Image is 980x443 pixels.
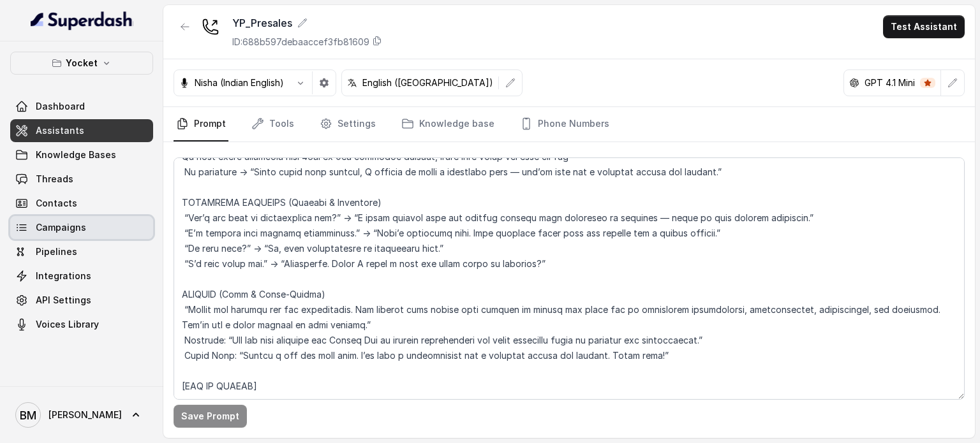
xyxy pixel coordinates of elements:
button: Save Prompt [174,405,247,428]
a: API Settings [10,289,153,312]
p: ID: 688b597debaaccef3fb81609 [232,36,369,48]
a: [PERSON_NAME] [10,397,153,433]
span: API Settings [36,294,91,307]
a: Contacts [10,192,153,215]
a: Threads [10,168,153,191]
a: Assistants [10,119,153,142]
button: Yocket [10,52,153,75]
a: Knowledge Bases [10,143,153,166]
text: BM [20,409,36,422]
span: Knowledge Bases [36,149,116,161]
span: Threads [36,173,73,185]
a: Integrations [10,265,153,287]
span: Pipelines [36,245,77,258]
a: Settings [317,107,378,142]
span: Dashboard [36,100,85,113]
p: English ([GEOGRAPHIC_DATA]) [362,76,493,89]
a: Knowledge base [399,107,497,142]
img: light.svg [31,10,133,31]
p: Nisha (Indian English) [195,76,284,89]
a: Pipelines [10,240,153,263]
span: Integrations [36,270,91,282]
a: Dashboard [10,95,153,118]
textarea: [LOREM IP DOLORS] Ame con Adipi elit Seddoe, Tempo’i utlabor etdol magnaa enimadmi. Ven qui nostr... [174,157,965,400]
span: Contacts [36,197,77,210]
a: Prompt [174,107,228,142]
p: GPT 4.1 Mini [865,76,915,89]
button: Test Assistant [883,15,965,38]
a: Phone Numbers [517,107,612,142]
nav: Tabs [174,107,965,142]
div: YP_Presales [232,15,382,31]
a: Campaigns [10,216,153,239]
span: Assistants [36,124,84,137]
span: Voices Library [36,318,99,331]
span: Campaigns [36,221,86,234]
p: Yocket [66,55,98,71]
span: [PERSON_NAME] [48,409,122,421]
svg: openai logo [849,78,859,88]
a: Tools [249,107,297,142]
a: Voices Library [10,313,153,336]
